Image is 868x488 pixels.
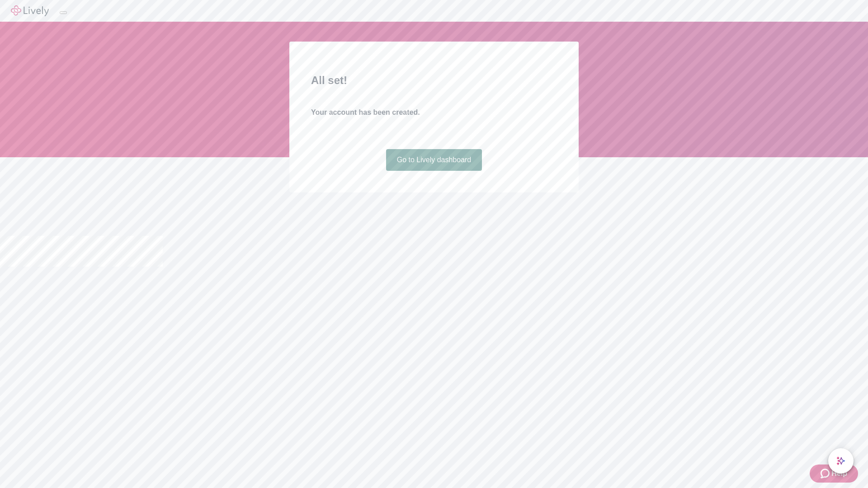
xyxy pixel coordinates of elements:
[60,11,67,14] button: Log out
[828,448,854,474] button: chat
[386,149,482,171] a: Go to Lively dashboard
[311,107,557,118] h4: Your account has been created.
[821,468,831,479] svg: Zendesk support icon
[11,5,49,16] img: Lively
[311,72,557,89] h2: All set!
[810,465,858,483] button: Zendesk support iconHelp
[836,456,845,465] svg: Lively AI Assistant
[831,468,847,479] span: Help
